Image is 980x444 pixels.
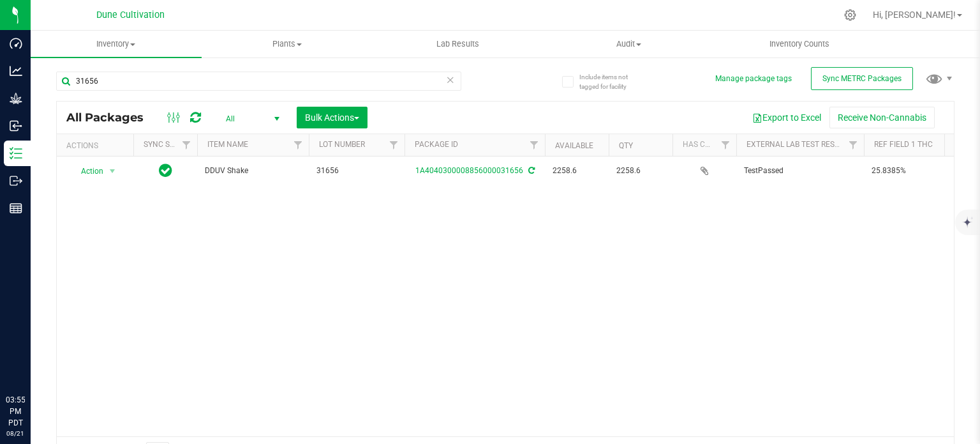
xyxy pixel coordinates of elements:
a: External Lab Test Result [746,140,847,149]
iframe: Resource center [13,342,51,380]
a: 1A4040300008856000031656 [415,166,523,175]
span: Inventory Counts [752,38,847,50]
a: Filter [715,134,736,156]
span: Clear [446,72,455,88]
a: Item Name [207,140,248,149]
inline-svg: Inventory [10,147,22,160]
inline-svg: Reports [10,202,22,215]
a: Lot Number [319,140,365,149]
span: In Sync [159,162,172,180]
inline-svg: Analytics [10,65,22,77]
a: Sync Status [144,140,193,149]
a: Inventory [31,31,202,57]
span: 31656 [316,165,397,177]
span: Action [70,162,104,180]
span: 2258.6 [616,165,665,177]
button: Bulk Actions [297,107,367,128]
span: TestPassed [744,165,856,177]
a: Ref Field 1 THC [874,140,933,149]
p: 08/21 [6,429,25,438]
span: Hi, [PERSON_NAME]! [873,10,956,20]
th: Has COA [672,134,736,157]
a: Available [555,141,593,150]
span: Plants [202,38,372,50]
iframe: Resource center unread badge [38,340,53,355]
div: Manage settings [842,9,858,21]
a: Package ID [415,140,458,149]
inline-svg: Grow [10,92,22,105]
div: Actions [66,141,128,150]
span: Dune Cultivation [96,10,165,20]
a: Qty [619,141,633,150]
span: Inventory [31,38,202,50]
span: Sync METRC Packages [822,74,902,83]
span: Bulk Actions [305,112,359,123]
a: Audit [543,31,714,57]
button: Receive Non-Cannabis [829,107,935,128]
p: 03:55 PM PDT [6,394,25,429]
button: Manage package tags [715,73,792,84]
span: select [105,162,121,180]
span: DDUV Shake [205,165,301,177]
a: Plants [202,31,373,57]
a: Filter [843,134,864,156]
span: All Packages [66,111,156,125]
a: Filter [383,134,405,156]
inline-svg: Outbound [10,174,22,187]
span: Audit [544,38,713,50]
span: Sync from Compliance System [526,166,535,175]
span: Lab Results [419,38,496,50]
inline-svg: Inbound [10,119,22,132]
input: Search Package ID, Item Name, SKU, Lot or Part Number... [56,72,461,91]
a: Filter [176,134,197,156]
span: 2258.6 [553,165,601,177]
a: Filter [288,134,309,156]
span: 25.8385% [872,165,968,177]
a: Filter [524,134,545,156]
inline-svg: Dashboard [10,37,22,50]
span: Include items not tagged for facility [579,72,643,91]
button: Export to Excel [744,107,829,128]
a: Lab Results [373,31,544,57]
a: Inventory Counts [714,31,885,57]
button: Sync METRC Packages [811,67,913,90]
